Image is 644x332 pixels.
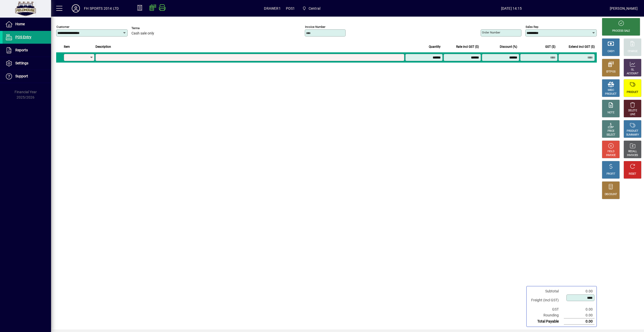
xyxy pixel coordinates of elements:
[68,4,84,13] button: Profile
[628,150,637,153] div: RECALL
[413,4,610,13] span: [DATE] 14:15
[482,31,500,34] mat-label: Order number
[605,92,616,96] div: PRODUCT
[628,109,637,113] div: DELETE
[305,25,325,29] mat-label: Invoice number
[612,29,630,33] div: PROCESS SALE
[545,44,555,50] span: GST ($)
[606,172,615,176] div: PROFIT
[529,312,564,318] td: Rounding
[15,61,28,65] span: Settings
[629,172,636,176] div: RESET
[286,4,295,13] span: POS1
[607,111,614,115] div: NOTE
[564,306,594,312] td: 0.00
[3,57,51,70] a: Settings
[3,18,51,31] a: Home
[606,70,616,74] div: EFTPOS
[15,22,25,26] span: Home
[564,312,594,318] td: 0.00
[605,193,617,196] div: DISCOUNT
[300,4,322,13] span: Central
[529,318,564,325] td: Total Payable
[56,25,69,29] mat-label: Customer
[95,44,111,50] span: Description
[564,318,594,325] td: 0.00
[15,48,28,52] span: Reports
[309,4,320,13] span: Central
[606,153,615,157] div: INVOICE
[15,35,31,39] span: POS Entry
[607,50,614,53] div: CASH
[626,133,639,137] div: SUMMARY
[131,27,162,30] span: Terms
[627,129,638,133] div: PRODUCT
[526,25,538,29] mat-label: Sales rep
[627,153,638,157] div: INVOICES
[607,129,614,133] div: PRICE
[630,113,635,116] div: LINE
[131,31,154,35] span: Cash sale only
[569,44,595,50] span: Extend incl GST ($)
[15,74,28,78] span: Support
[631,68,634,72] div: GL
[627,90,638,94] div: PRODUCT
[564,288,594,294] td: 0.00
[529,306,564,312] td: GST
[500,44,517,50] span: Discount (%)
[606,133,615,137] div: SELECT
[529,288,564,294] td: Subtotal
[628,50,638,53] div: CHARGE
[3,70,51,83] a: Support
[264,4,281,13] span: DRAWER1
[610,4,638,13] div: [PERSON_NAME]
[529,294,564,306] td: Freight (Incl GST)
[64,44,70,50] span: Item
[607,150,614,153] div: HOLD
[3,44,51,57] a: Reports
[608,88,614,92] div: MISC
[627,72,638,76] div: ACCOUNT
[84,4,119,13] div: FH SPORTS 2014 LTD
[456,44,479,50] span: Rate incl GST ($)
[429,44,441,50] span: Quantity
